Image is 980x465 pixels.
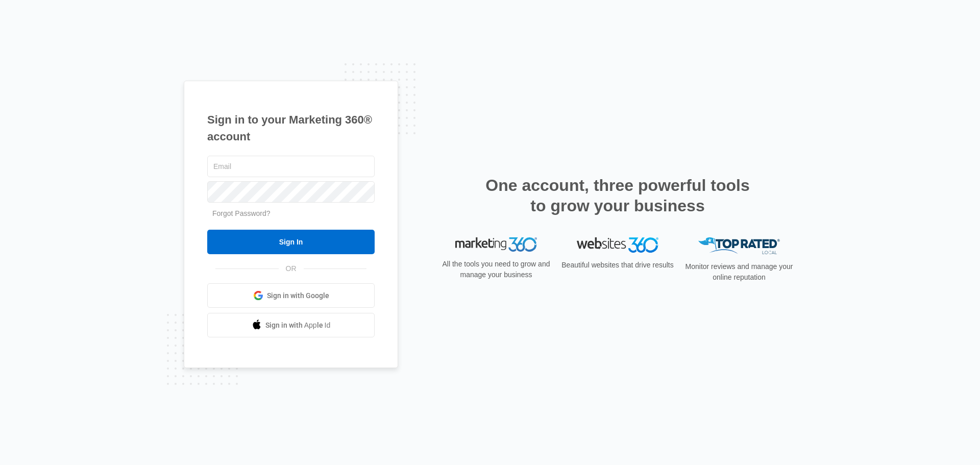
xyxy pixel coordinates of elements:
[682,261,796,283] p: Monitor reviews and manage your online reputation
[207,313,375,337] a: Sign in with Apple Id
[207,230,375,254] input: Sign In
[439,259,553,280] p: All the tools you need to grow and manage your business
[207,156,375,177] input: Email
[698,237,780,254] img: Top Rated Local
[265,320,331,331] span: Sign in with Apple Id
[207,111,375,145] h1: Sign in to your Marketing 360® account
[212,209,271,217] a: Forgot Password?
[577,237,658,252] img: Websites 360
[207,283,375,308] a: Sign in with Google
[267,290,329,301] span: Sign in with Google
[482,175,753,216] h2: One account, three powerful tools to grow your business
[560,260,675,271] p: Beautiful websites that drive results
[455,237,537,252] img: Marketing 360
[279,263,304,274] span: OR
